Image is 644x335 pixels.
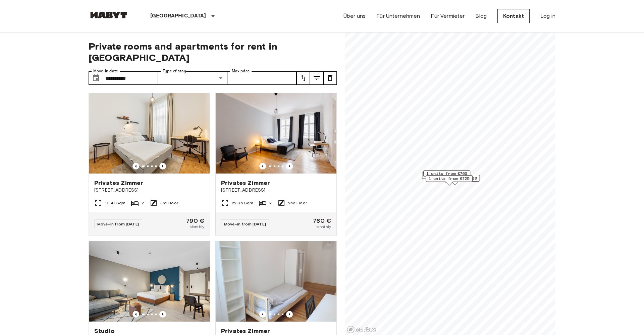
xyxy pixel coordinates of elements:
span: 2 [269,200,272,206]
div: Map marker [426,175,473,186]
span: 3rd Floor [160,200,178,206]
button: Previous image [286,163,293,170]
a: Für Vermieter [431,12,465,20]
span: 1 units from €760 [426,171,467,177]
span: Studio [94,327,115,335]
span: 22.86 Sqm [232,200,253,206]
img: Marketing picture of unit DE-01-266-01H [216,93,336,174]
div: Map marker [431,175,480,185]
span: 1 units from €725 [429,176,470,182]
button: tune [297,71,310,85]
button: Previous image [132,163,139,170]
img: Marketing picture of unit DE-01-015-001-01H [89,93,210,174]
img: Habyt [89,12,129,18]
a: Für Unternehmen [376,12,420,20]
span: 10.41 Sqm [105,200,125,206]
span: Privates Zimmer [221,327,270,335]
span: Privates Zimmer [221,179,270,187]
button: Previous image [286,311,293,318]
span: 1 units from €1280 [434,175,477,181]
a: Marketing picture of unit DE-01-015-001-01HPrevious imagePrevious imagePrivates Zimmer[STREET_ADD... [89,93,210,236]
a: Mapbox logo [347,326,376,333]
span: [STREET_ADDRESS] [221,187,331,194]
a: Über uns [343,12,366,20]
label: Max price [232,68,250,74]
a: Log in [540,12,555,20]
div: Map marker [422,172,469,183]
span: Move-in from [DATE] [224,221,266,226]
div: Map marker [423,170,470,181]
span: 790 € [186,218,204,224]
label: Move-in date [93,68,118,74]
a: Kontakt [497,9,530,23]
img: Marketing picture of unit DE-01-483-104-01 [89,241,210,322]
button: Previous image [159,311,166,318]
button: Choose date, selected date is 1 Mar 2026 [89,71,103,85]
button: Previous image [259,311,266,318]
button: tune [323,71,337,85]
button: tune [310,71,323,85]
span: Private rooms and apartments for rent in [GEOGRAPHIC_DATA] [89,41,337,63]
label: Type of stay [163,68,186,74]
p: [GEOGRAPHIC_DATA] [150,12,206,20]
span: Privates Zimmer [94,179,143,187]
button: Previous image [259,163,266,170]
button: Previous image [132,311,139,318]
a: Blog [475,12,487,20]
img: Marketing picture of unit DE-01-099-05M [216,241,336,322]
span: Monthly [190,224,204,230]
span: [STREET_ADDRESS] [94,187,204,194]
span: Monthly [316,224,331,230]
span: 2 [142,200,144,206]
button: Previous image [159,163,166,170]
span: Move-in from [DATE] [97,221,139,226]
span: 760 € [313,218,331,224]
span: 2nd Floor [288,200,307,206]
a: Marketing picture of unit DE-01-266-01HPrevious imagePrevious imagePrivates Zimmer[STREET_ADDRESS... [215,93,337,236]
